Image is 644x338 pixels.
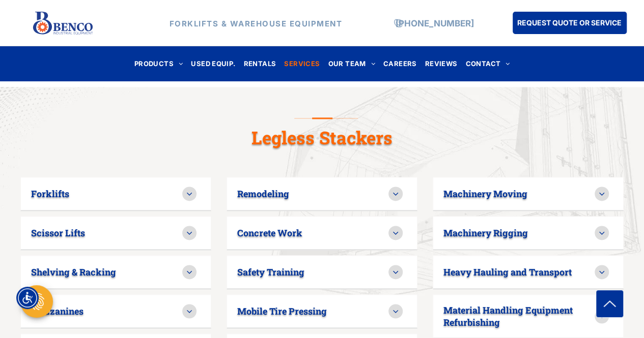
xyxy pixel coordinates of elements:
[130,57,187,71] a: PRODUCTS
[251,126,393,149] span: Legless Stackers
[379,57,421,71] a: CAREERS
[31,305,83,317] h3: Mezzanines
[187,57,239,71] a: USED EQUIP.
[443,266,572,278] h3: Heavy Hauling and Transport
[31,266,116,278] h3: Shelving & Racking
[237,305,327,317] h3: Mobile Tire Pressing
[517,13,622,32] span: REQUEST QUOTE OR SERVICE
[237,188,289,200] h3: Remodeling
[513,12,627,34] a: REQUEST QUOTE OR SERVICE
[324,57,379,71] a: OUR TEAM
[240,57,281,71] a: RENTALS
[443,304,595,328] h3: Material Handling Equipment Refurbishing
[443,188,527,200] h3: Machinery Moving
[421,57,462,71] a: REVIEWS
[237,266,304,278] h3: Safety Training
[16,287,39,309] div: Accessibility Menu
[237,227,302,239] h3: Concrete Work
[31,227,85,239] h3: Scissor Lifts
[396,18,474,28] a: [PHONE_NUMBER]
[170,18,343,28] strong: FORKLIFTS & WAREHOUSE EQUIPMENT
[443,227,528,239] h3: Machinery Rigging
[280,57,324,71] a: SERVICES
[461,57,514,71] a: CONTACT
[31,188,69,200] h3: Forklifts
